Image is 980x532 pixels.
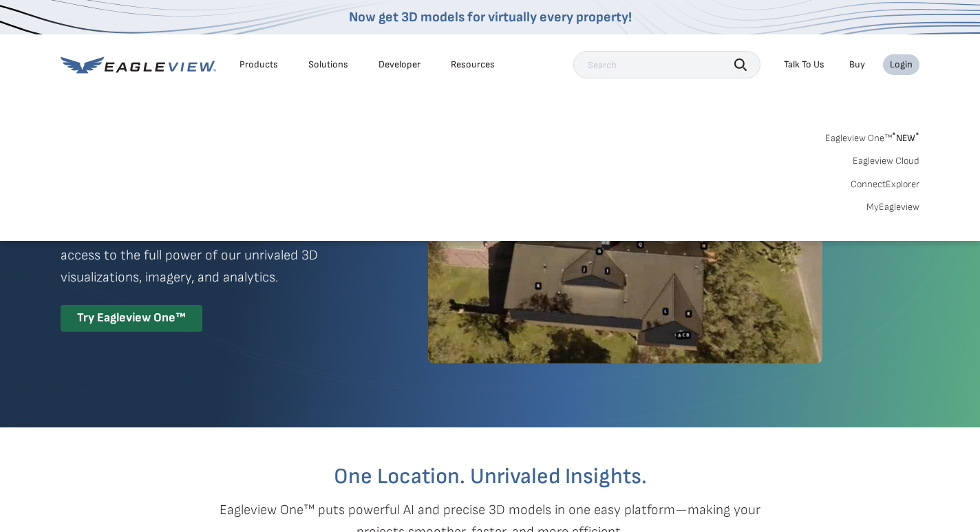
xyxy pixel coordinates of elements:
[61,222,379,288] p: A premium digital experience that provides seamless access to the full power of our unrivaled 3D ...
[825,128,919,144] a: Eagleview One™*NEW*
[573,51,760,78] input: Search
[61,305,202,332] div: Try Eagleview One™
[451,58,495,71] div: Resources
[308,58,348,71] div: Solutions
[853,155,919,167] a: Eagleview Cloud
[892,132,919,144] span: NEW
[849,58,865,71] a: Buy
[890,58,913,71] div: Login
[71,466,909,488] h2: One Location. Unrivaled Insights.
[851,178,919,191] a: ConnectExplorer
[784,58,824,71] div: Talk To Us
[349,9,632,25] a: Now get 3D models for virtually every property!
[379,58,420,71] a: Developer
[239,58,278,71] div: Products
[866,201,919,213] a: MyEagleview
